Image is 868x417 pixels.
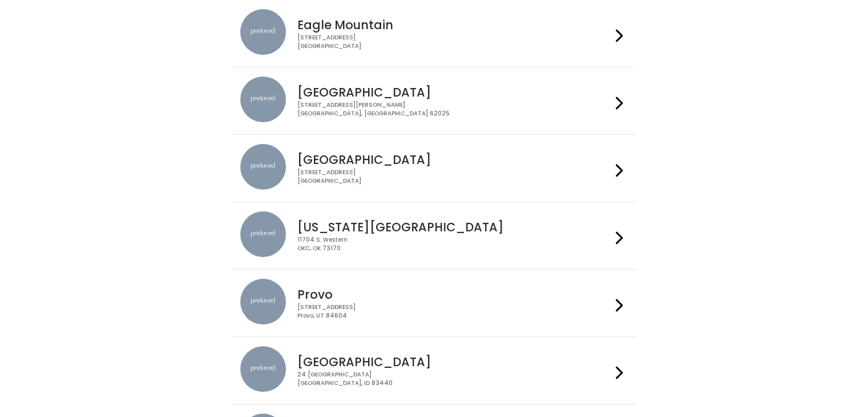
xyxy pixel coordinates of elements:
[297,303,611,320] div: [STREET_ADDRESS] Provo, UT 84604
[297,153,611,166] h4: [GEOGRAPHIC_DATA]
[297,169,611,185] div: [STREET_ADDRESS] [GEOGRAPHIC_DATA]
[240,144,628,193] a: preloved location [GEOGRAPHIC_DATA] [STREET_ADDRESS][GEOGRAPHIC_DATA]
[297,86,611,99] h4: [GEOGRAPHIC_DATA]
[240,77,286,122] img: preloved location
[240,279,628,327] a: preloved location Provo [STREET_ADDRESS]Provo, UT 84604
[240,346,286,392] img: preloved location
[297,371,611,387] div: 24 [GEOGRAPHIC_DATA] [GEOGRAPHIC_DATA], ID 83440
[297,18,611,31] h4: Eagle Mountain
[297,220,611,234] h4: [US_STATE][GEOGRAPHIC_DATA]
[240,346,628,395] a: preloved location [GEOGRAPHIC_DATA] 24 [GEOGRAPHIC_DATA][GEOGRAPHIC_DATA], ID 83440
[297,34,611,50] div: [STREET_ADDRESS] [GEOGRAPHIC_DATA]
[240,9,286,55] img: preloved location
[240,211,628,260] a: preloved location [US_STATE][GEOGRAPHIC_DATA] 11704 S. WesternOKC, OK 73170
[240,9,628,58] a: preloved location Eagle Mountain [STREET_ADDRESS][GEOGRAPHIC_DATA]
[240,77,628,125] a: preloved location [GEOGRAPHIC_DATA] [STREET_ADDRESS][PERSON_NAME][GEOGRAPHIC_DATA], [GEOGRAPHIC_D...
[297,101,611,118] div: [STREET_ADDRESS][PERSON_NAME] [GEOGRAPHIC_DATA], [GEOGRAPHIC_DATA] 62025
[240,279,286,324] img: preloved location
[297,355,611,368] h4: [GEOGRAPHIC_DATA]
[297,236,611,252] div: 11704 S. Western OKC, OK 73170
[297,288,611,301] h4: Provo
[240,144,286,190] img: preloved location
[240,211,286,257] img: preloved location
